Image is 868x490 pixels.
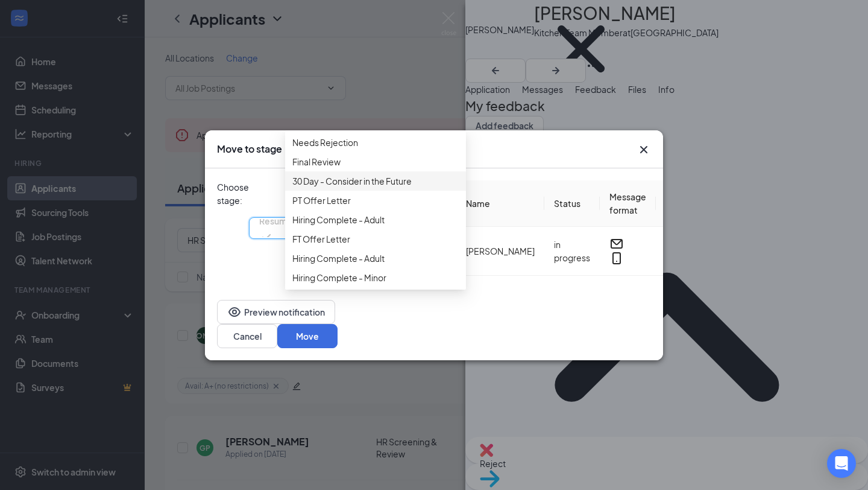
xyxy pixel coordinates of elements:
[259,212,377,230] span: Resume Needed (next stage)
[259,230,274,244] svg: Checkmark
[292,252,385,265] span: Hiring Complete - Adult
[217,300,335,324] button: EyePreview notification
[292,271,386,284] span: Hiring Complete - Minor
[217,180,249,276] span: Choose stage:
[217,324,277,348] button: Cancel
[292,136,358,149] span: Needs Rejection
[637,142,651,157] svg: Cross
[544,180,600,227] th: Status
[292,213,385,226] span: Hiring Complete - Adult
[609,237,624,251] svg: Email
[637,142,651,157] button: Close
[292,194,351,207] span: PT Offer Letter
[456,180,544,227] th: Name
[656,227,706,276] td: [DATE]
[277,324,338,348] button: Move
[227,305,242,319] svg: Eye
[456,227,544,276] td: [PERSON_NAME]
[609,251,624,266] svg: MobileSms
[292,155,341,168] span: Final Review
[600,180,656,227] th: Message format
[656,180,706,227] th: Applied on
[217,142,282,156] h3: Move to stage
[544,227,600,276] td: in progress
[292,232,350,246] span: FT Offer Letter
[827,449,856,478] div: Open Intercom Messenger
[292,174,412,188] span: 30 Day - Consider in the Future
